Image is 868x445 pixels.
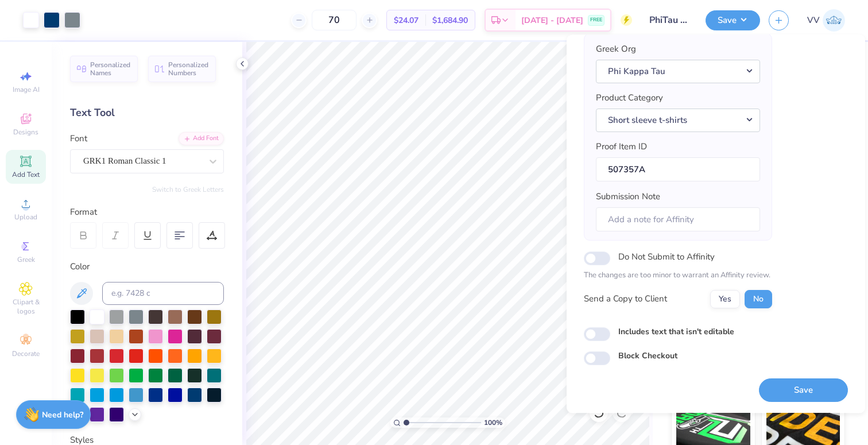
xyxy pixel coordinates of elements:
[584,270,772,282] p: The changes are too minor to warrant an Affinity review.
[584,293,667,306] div: Send a Copy to Client
[12,349,40,358] span: Decorate
[168,61,209,77] span: Personalized Numbers
[312,10,356,30] input: – –
[14,212,37,222] span: Upload
[596,43,636,56] label: Greek Org
[484,417,502,428] span: 100 %
[807,14,820,27] span: VV
[432,14,468,26] span: $1,684.90
[596,60,760,83] button: Phi Kappa Tau
[807,9,845,32] a: VV
[70,132,87,145] label: Font
[42,409,83,420] strong: Need help?
[13,127,38,137] span: Designs
[710,290,740,308] button: Yes
[641,9,697,32] input: Untitled Design
[618,326,734,338] label: Includes text that isn't editable
[596,191,660,204] label: Submission Note
[618,350,677,362] label: Block Checkout
[70,206,225,219] div: Format
[596,141,647,154] label: Proof Item ID
[521,14,583,26] span: [DATE] - [DATE]
[179,132,224,145] div: Add Font
[759,378,848,402] button: Save
[394,14,418,26] span: $24.07
[596,92,663,105] label: Product Category
[90,61,131,77] span: Personalized Names
[70,260,224,273] div: Color
[70,105,224,121] div: Text Tool
[596,109,760,132] button: Short sleeve t-shirts
[12,170,40,179] span: Add Text
[745,290,772,308] button: No
[618,250,715,265] label: Do Not Submit to Affinity
[152,185,224,194] button: Switch to Greek Letters
[596,207,760,232] input: Add a note for Affinity
[590,16,602,24] span: FREE
[13,85,40,94] span: Image AI
[102,282,224,305] input: e.g. 7428 c
[706,10,760,30] button: Save
[823,9,845,32] img: Via Villanueva
[6,297,46,316] span: Clipart & logos
[17,255,35,264] span: Greek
